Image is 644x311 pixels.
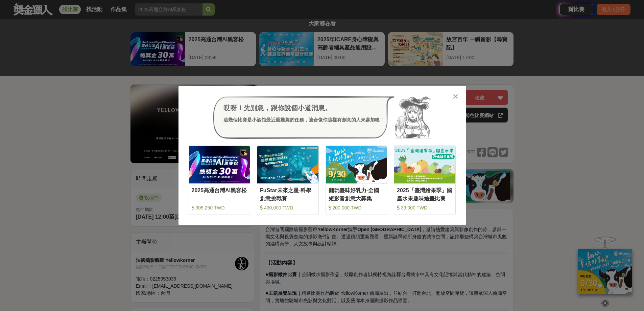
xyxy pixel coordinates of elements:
[329,204,384,211] div: 200,000 TWD
[394,146,456,215] a: Cover Image2025「臺灣繪果季」國產水果趣味繪畫比賽 39,000 TWD
[192,186,247,202] div: 2025高通台灣AI黑客松
[257,146,319,215] a: Cover ImageFuStar未來之星-科學創意挑戰賽 430,000 TWD
[329,186,384,202] div: 翻玩臺味好乳力-全國短影音創意大募集
[223,116,384,124] div: 這幾個比賽是小酒館最近最推薦的任務，適合像你這樣有創意的人來參加噢！
[257,146,318,183] img: Cover Image
[189,146,250,183] img: Cover Image
[394,146,455,183] img: Cover Image
[260,204,316,211] div: 430,000 TWD
[326,146,387,215] a: Cover Image翻玩臺味好乳力-全國短影音創意大募集 200,000 TWD
[397,204,453,211] div: 39,000 TWD
[260,186,316,202] div: FuStar未來之星-科學創意挑戰賽
[395,96,431,139] img: Avatar
[192,204,247,211] div: 305,250 TWD
[397,186,453,202] div: 2025「臺灣繪果季」國產水果趣味繪畫比賽
[223,103,384,113] div: 哎呀！先別急，跟你說個小道消息。
[326,146,387,183] img: Cover Image
[189,146,251,215] a: Cover Image2025高通台灣AI黑客松 305,250 TWD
